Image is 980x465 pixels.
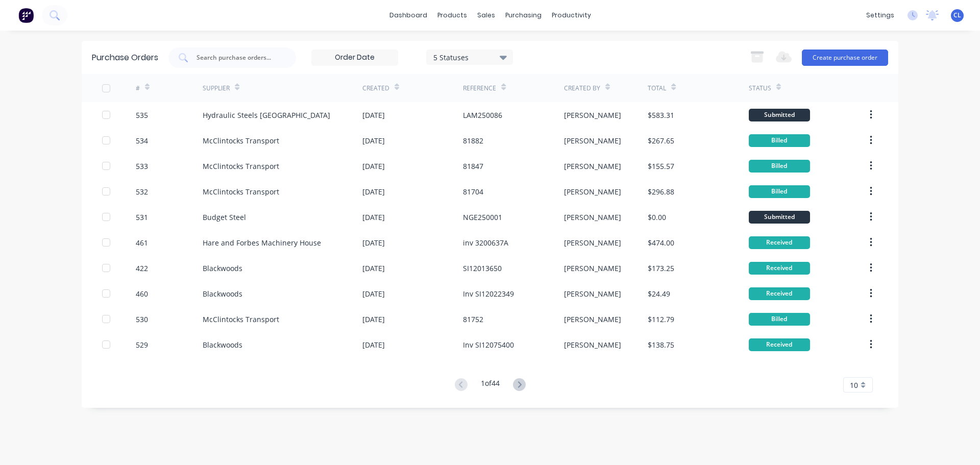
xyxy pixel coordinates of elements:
[203,339,242,350] div: Blackwoods
[749,211,810,224] div: Submitted
[362,212,385,223] div: [DATE]
[749,338,810,351] div: Received
[749,313,810,326] div: Billed
[564,110,621,120] div: [PERSON_NAME]
[749,109,810,121] div: Submitted
[136,263,148,274] div: 422
[203,186,279,197] div: McClintocks Transport
[564,212,621,223] div: [PERSON_NAME]
[463,186,483,197] div: 81704
[648,339,674,350] div: $138.75
[136,110,148,120] div: 535
[136,84,140,93] div: #
[384,8,432,23] a: dashboard
[802,50,888,66] button: Create purchase order
[749,160,810,173] div: Billed
[203,84,230,93] div: Supplier
[564,237,621,248] div: [PERSON_NAME]
[564,84,600,93] div: Created By
[749,287,810,300] div: Received
[432,8,472,23] div: products
[564,263,621,274] div: [PERSON_NAME]
[564,339,621,350] div: [PERSON_NAME]
[203,288,242,299] div: Blackwoods
[362,288,385,299] div: [DATE]
[749,262,810,275] div: Received
[463,135,483,146] div: 81882
[203,110,330,120] div: Hydraulic Steels [GEOGRAPHIC_DATA]
[463,212,502,223] div: NGE250001
[850,380,858,390] span: 10
[433,52,506,62] div: 5 Statuses
[463,314,483,325] div: 81752
[481,378,500,393] div: 1 of 44
[136,135,148,146] div: 534
[749,236,810,249] div: Received
[136,186,148,197] div: 532
[648,288,670,299] div: $24.49
[749,84,771,93] div: Status
[136,314,148,325] div: 530
[362,186,385,197] div: [DATE]
[648,212,666,223] div: $0.00
[463,339,514,350] div: Inv SI12075400
[136,161,148,172] div: 533
[203,212,246,223] div: Budget Steel
[500,8,547,23] div: purchasing
[362,84,389,93] div: Created
[648,263,674,274] div: $173.25
[203,135,279,146] div: McClintocks Transport
[203,314,279,325] div: McClintocks Transport
[861,8,899,23] div: settings
[362,237,385,248] div: [DATE]
[362,110,385,120] div: [DATE]
[648,110,674,120] div: $583.31
[648,237,674,248] div: $474.00
[362,263,385,274] div: [DATE]
[463,161,483,172] div: 81847
[648,84,666,93] div: Total
[648,186,674,197] div: $296.88
[203,263,242,274] div: Blackwoods
[564,288,621,299] div: [PERSON_NAME]
[749,185,810,198] div: Billed
[564,186,621,197] div: [PERSON_NAME]
[463,110,502,120] div: LAM250086
[195,53,280,63] input: Search purchase orders...
[648,161,674,172] div: $155.57
[136,237,148,248] div: 461
[953,11,961,20] span: CL
[203,237,321,248] div: Hare and Forbes Machinery House
[463,263,502,274] div: SI12013650
[362,339,385,350] div: [DATE]
[472,8,500,23] div: sales
[463,288,514,299] div: Inv SI12022349
[362,314,385,325] div: [DATE]
[92,52,158,64] div: Purchase Orders
[564,314,621,325] div: [PERSON_NAME]
[648,135,674,146] div: $267.65
[463,84,496,93] div: Reference
[18,8,34,23] img: Factory
[547,8,596,23] div: productivity
[136,288,148,299] div: 460
[362,161,385,172] div: [DATE]
[362,135,385,146] div: [DATE]
[564,135,621,146] div: [PERSON_NAME]
[749,134,810,147] div: Billed
[312,50,398,65] input: Order Date
[136,339,148,350] div: 529
[136,212,148,223] div: 531
[203,161,279,172] div: McClintocks Transport
[648,314,674,325] div: $112.79
[463,237,508,248] div: inv 3200637A
[564,161,621,172] div: [PERSON_NAME]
